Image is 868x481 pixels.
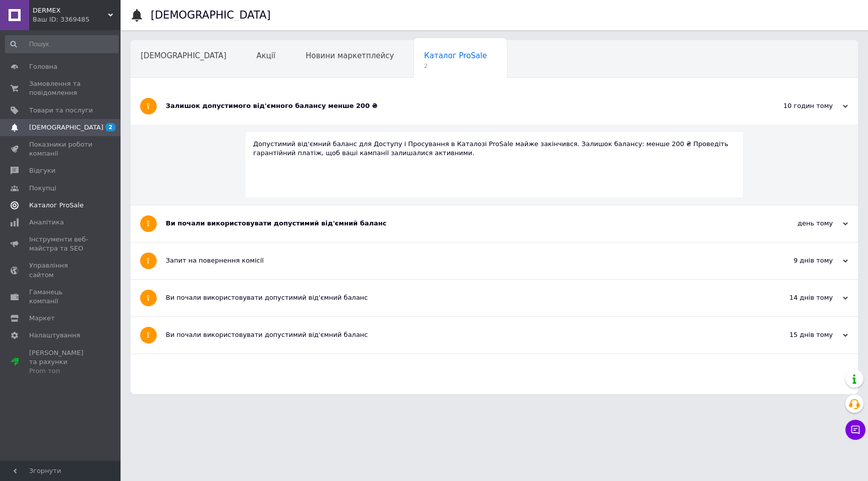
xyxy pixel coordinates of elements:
[257,51,276,60] span: Акції
[166,256,747,265] div: Запит на повернення комісії
[747,293,848,302] div: 14 днів тому
[105,123,116,132] span: 2
[29,288,93,306] span: Гаманець компанії
[166,101,747,110] div: Залишок допустимого від'ємного балансу менше 200 ₴
[424,51,487,60] span: Каталог ProSale
[29,314,55,323] span: Маркет
[166,293,747,302] div: Ви почали використовувати допустимий від'ємний баланс
[29,184,56,193] span: Покупці
[33,15,121,24] div: Ваш ID: 3369485
[305,51,394,60] span: Новини маркетплейсу
[29,235,93,253] span: Інструменти веб-майстра та SEO
[29,123,103,132] span: [DEMOGRAPHIC_DATA]
[29,367,93,376] div: Prom топ
[29,79,93,97] span: Замовлення та повідомлення
[747,256,848,265] div: 9 днів тому
[253,140,735,158] div: Допустимий від'ємний баланс для Доступу і Просування в Каталозі ProSale майже закінчився. Залишок...
[747,101,848,110] div: 10 годин тому
[141,51,227,60] span: [DEMOGRAPHIC_DATA]
[151,9,271,21] h1: [DEMOGRAPHIC_DATA]
[747,219,848,228] div: день тому
[29,261,93,279] span: Управління сайтом
[29,348,93,376] span: [PERSON_NAME] та рахунки
[29,331,80,340] span: Налаштування
[424,62,487,70] span: 2
[29,62,57,71] span: Головна
[29,140,93,158] span: Показники роботи компанії
[29,106,93,115] span: Товари та послуги
[166,330,747,339] div: Ви почали використовувати допустимий від'ємний баланс
[29,218,64,227] span: Аналітика
[29,201,83,210] span: Каталог ProSale
[29,166,55,175] span: Відгуки
[166,219,747,228] div: Ви почали використовувати допустимий від'ємний баланс
[747,330,848,339] div: 15 днів тому
[33,6,108,15] span: DERMEX
[5,35,119,53] input: Пошук
[845,420,865,440] button: Чат з покупцем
